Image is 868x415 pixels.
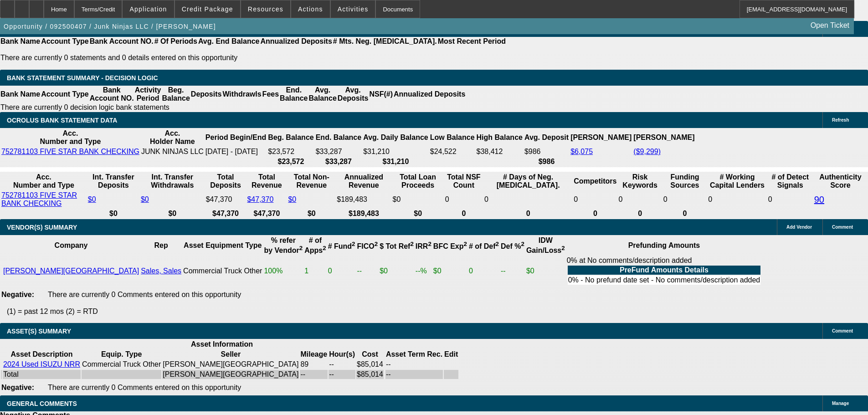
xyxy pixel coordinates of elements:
[88,195,96,203] a: $0
[433,256,467,286] td: $0
[352,241,355,247] sup: 2
[620,266,709,274] b: PreFund Amounts Details
[7,307,868,316] p: (1) = past 12 mos (2) = RTD
[379,256,414,286] td: $0
[141,147,204,156] td: JUNK NINJAS LLC
[469,242,499,250] b: # of Def
[392,209,444,218] th: $0
[385,360,443,369] td: --
[221,350,241,358] b: Seller
[567,256,762,286] div: 0% at No comments/description added
[768,191,813,208] td: 0
[141,195,149,203] a: $0
[356,360,384,369] td: $85,014
[708,173,767,190] th: # Working Capital Lenders
[248,5,283,13] span: Resources
[7,224,77,231] span: VENDOR(S) SUMMARY
[87,209,139,218] th: $0
[260,37,332,46] th: Annualized Deposits
[304,236,326,254] b: # of Apps
[267,157,314,166] th: $23,572
[182,5,233,13] span: Credit Package
[573,209,617,218] th: 0
[141,129,204,146] th: Acc. Holder Name
[329,350,355,358] b: Hour(s)
[1,129,140,146] th: Acc. Number and Type
[300,360,328,369] td: 89
[198,37,260,46] th: Avg. End Balance
[570,148,593,155] a: $6,075
[437,37,506,46] th: Most Recent Period
[392,191,444,208] td: $0
[618,173,662,190] th: Risk Keywords
[386,350,442,358] b: Asset Term Rec.
[526,256,565,286] td: $0
[444,350,458,359] th: Edit
[362,350,378,358] b: Cost
[267,129,314,146] th: Beg. Balance
[191,340,253,348] b: Asset Information
[222,86,262,103] th: Withdrawls
[570,129,632,146] th: [PERSON_NAME]
[154,37,198,46] th: # Of Periods
[89,86,134,103] th: Bank Account NO.
[428,241,431,247] sup: 2
[279,86,308,103] th: End. Balance
[288,195,296,203] a: $0
[633,129,695,146] th: [PERSON_NAME]
[430,129,475,146] th: Low Balance
[7,400,77,407] span: GENERAL COMMENTS
[82,350,161,359] th: Equip. Type
[328,256,356,286] td: 0
[329,370,355,379] td: --
[184,241,262,249] b: Asset Equipment Type
[484,191,572,208] td: 0
[315,157,362,166] th: $33,287
[247,195,273,203] a: $47,370
[416,242,431,250] b: IRR
[430,147,475,156] td: $24,522
[205,191,246,208] td: $47,370
[4,23,216,30] span: Opportunity / 092500407 / Junk Ninjas LLC / [PERSON_NAME]
[385,370,443,379] td: --
[1,148,139,155] a: 752781103 FIVE STAR BANK CHECKING
[337,195,390,204] div: $189,483
[521,241,524,247] sup: 2
[496,241,499,247] sup: 2
[618,191,662,208] td: 0
[484,209,572,218] th: 0
[633,148,661,155] a: ($9,299)
[561,245,565,251] sup: 2
[814,173,867,190] th: Authenticity Score
[363,147,429,156] td: $31,210
[832,328,853,333] span: Comment
[380,242,414,250] b: $ Tot Ref
[484,173,572,190] th: # Days of Neg. [MEDICAL_DATA].
[369,86,393,103] th: NSF(#)
[87,173,139,190] th: Int. Transfer Deposits
[205,209,246,218] th: $47,370
[7,74,158,82] span: Bank Statement Summary - Decision Logic
[331,0,375,18] button: Activities
[768,173,813,190] th: # of Detect Signals
[832,401,849,406] span: Manage
[300,350,327,358] b: Mileage
[663,209,707,218] th: 0
[385,350,443,359] th: Asset Term Recommendation
[468,256,499,286] td: 0
[356,370,384,379] td: $85,014
[786,225,812,230] span: Add Vendor
[392,173,444,190] th: Total Loan Proceeds
[161,86,190,103] th: Beg. Balance
[333,37,437,46] th: # Mts. Neg. [MEDICAL_DATA].
[41,86,89,103] th: Account Type
[10,350,72,358] b: Asset Description
[247,209,287,218] th: $47,370
[82,360,161,369] td: Commercial Truck Other
[308,86,337,103] th: Avg. Balance
[48,291,241,298] span: There are currently 0 Comments entered on this opportunity
[89,37,154,46] th: Bank Account NO.
[393,86,466,103] th: Annualized Deposits
[262,86,279,103] th: Fees
[304,256,326,286] td: 1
